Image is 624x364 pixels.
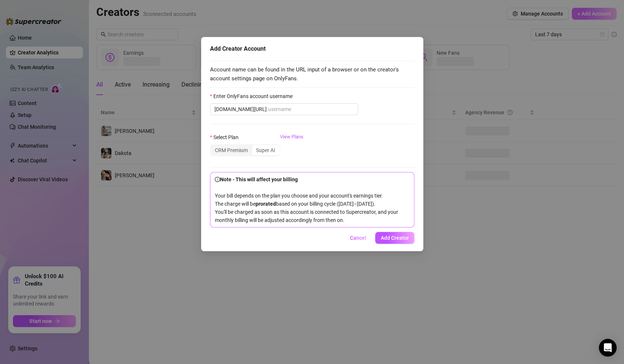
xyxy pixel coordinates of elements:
b: prorated [256,201,276,207]
input: Enter OnlyFans account username [268,105,354,113]
span: Cancel [350,235,366,241]
strong: Note - This will affect your billing [215,176,298,182]
span: Your bill depends on the plan you choose and your account's earnings tier. The charge will be bas... [215,176,398,223]
button: Cancel [344,232,372,244]
a: View Plans [280,133,303,163]
span: Add Creator [381,235,409,241]
div: segmented control [210,144,280,156]
div: Super AI [252,145,279,155]
span: info-circle [215,177,220,182]
label: Enter OnlyFans account username [210,92,297,100]
label: Select Plan [210,133,243,141]
span: [DOMAIN_NAME][URL] [214,105,267,113]
span: Account name can be found in the URL input of a browser or on the creator's account settings page... [210,65,414,83]
button: Add Creator [375,232,414,244]
div: Add Creator Account [210,44,414,53]
div: CRM Premium [211,145,252,155]
div: Open Intercom Messenger [599,339,617,357]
